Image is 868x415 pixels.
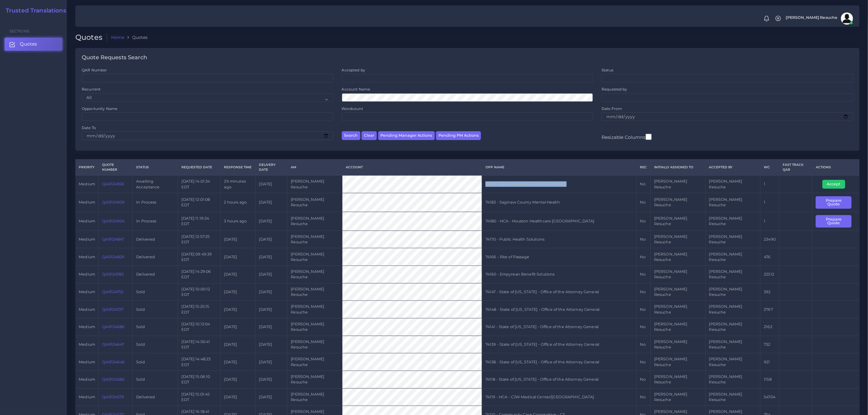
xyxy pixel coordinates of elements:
td: [DATE] 12:57:25 EDT [178,231,221,248]
span: medium [79,200,95,204]
td: [DATE] 11:19:34 EDT [178,212,221,231]
td: Sold [133,283,178,301]
td: No [636,231,650,248]
td: No [636,193,650,212]
td: [DATE] [256,231,287,248]
td: 29 minutes ago [221,175,256,193]
a: QAR124904 [102,219,125,223]
button: Search [342,131,360,140]
td: [PERSON_NAME] Resuche [287,318,342,336]
th: Status [133,159,178,175]
td: [PERSON_NAME] Resuche [705,336,760,353]
th: Quote Number [99,159,133,175]
td: [PERSON_NAME] Resuche [650,301,705,318]
td: [PERSON_NAME] Resuche [287,388,342,406]
td: 1 [760,212,779,231]
td: 1158 [760,371,779,389]
td: 74170 - Public Health Solutions [482,231,636,248]
td: [PERSON_NAME] Resuche [287,353,342,371]
h2: Quotes [75,33,107,42]
td: [DATE] 10:00:12 EDT [178,283,221,301]
td: 74160 - Empyrean Benefit Solutions [482,266,636,283]
th: AM [287,159,342,175]
a: Trusted Translations [2,7,66,14]
td: [PERSON_NAME] Resuche [650,353,705,371]
td: [DATE] 15:25:15 EDT [178,301,221,318]
a: QAR124783 [102,272,124,276]
td: Sold [133,318,178,336]
td: [PERSON_NAME] Resuche [650,283,705,301]
span: [PERSON_NAME] Resuche [786,16,838,20]
td: [DATE] 14:48:23 EDT [178,353,221,371]
th: Response Time [221,159,256,175]
td: [PERSON_NAME] Resuche [705,193,760,212]
td: 1 [760,175,779,193]
td: [DATE] [256,371,287,389]
a: QAR124909 [102,200,125,204]
td: 22512 [760,266,779,283]
label: QAR Number [82,67,107,73]
td: [DATE] [256,193,287,212]
td: 2162 [760,318,779,336]
td: 74139 - State of [US_STATE] - Office of the Attorney General [482,336,636,353]
th: Actions [812,159,859,175]
span: Quotes [20,41,37,47]
th: Accepted by [705,159,760,175]
a: QAR124755 [102,290,123,294]
span: medium [79,237,95,242]
td: [PERSON_NAME] Resuche [287,336,342,353]
td: [PERSON_NAME] Resuche [650,248,705,266]
label: Date To [82,125,96,130]
td: [DATE] 10:12:04 EDT [178,318,221,336]
span: medium [79,342,95,347]
h4: Quote Requests Search [82,54,147,61]
td: [PERSON_NAME] Resuche [650,231,705,248]
td: Sold [133,301,178,318]
td: 732 [760,336,779,353]
button: Pending PM Actions [436,131,481,140]
span: medium [79,324,95,329]
td: Sold [133,353,178,371]
td: [PERSON_NAME] Resuche [287,212,342,231]
button: Prepare Quote [816,196,851,209]
td: [PERSON_NAME] Resuche [650,388,705,406]
span: Sections [9,29,29,33]
td: No [636,318,650,336]
td: [PERSON_NAME] Resuche [650,336,705,353]
td: 54704 [760,388,779,406]
td: 74119 - HCA - CJW Medical Center/[GEOGRAPHIC_DATA] [482,388,636,406]
td: [DATE] 14:50:41 EDT [178,336,221,353]
td: Awaiting Acceptance [133,175,178,193]
td: [PERSON_NAME] Resuche [287,371,342,389]
a: Prepare Quote [816,200,856,204]
th: Fast Track QAR [779,159,812,175]
td: 74141 - State of [US_STATE] - Office of the Attorney General [482,318,636,336]
a: QAR124847 [102,237,124,242]
td: Delivered [133,248,178,266]
td: [PERSON_NAME] Resuche [287,175,342,193]
td: 74184 - GE Appliances - A Haier Company [482,175,636,193]
button: Prepare Quote [816,215,851,228]
label: Opportunity Name [82,106,117,111]
td: [DATE] [221,353,256,371]
button: Accept [822,180,845,188]
span: medium [79,307,95,312]
td: 74118 - State of [US_STATE] - Office of the Attorney General [482,371,636,389]
span: medium [79,182,95,186]
td: 2767 [760,301,779,318]
td: 74180 - HCA - Houston Healthcare [GEOGRAPHIC_DATA] [482,212,636,231]
td: [PERSON_NAME] Resuche [705,301,760,318]
td: Sold [133,371,178,389]
a: QAR124686 [102,324,125,329]
th: WC [760,159,779,175]
td: [DATE] [256,266,287,283]
td: [PERSON_NAME] Resuche [650,318,705,336]
label: Account Name [342,87,370,92]
td: 3 hours ago [221,212,256,231]
td: [DATE] [221,336,256,353]
td: 74147 - State of [US_STATE] - Office of the Attorney General [482,283,636,301]
td: No [636,353,650,371]
td: [PERSON_NAME] Resuche [287,193,342,212]
td: [DATE] [256,248,287,266]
